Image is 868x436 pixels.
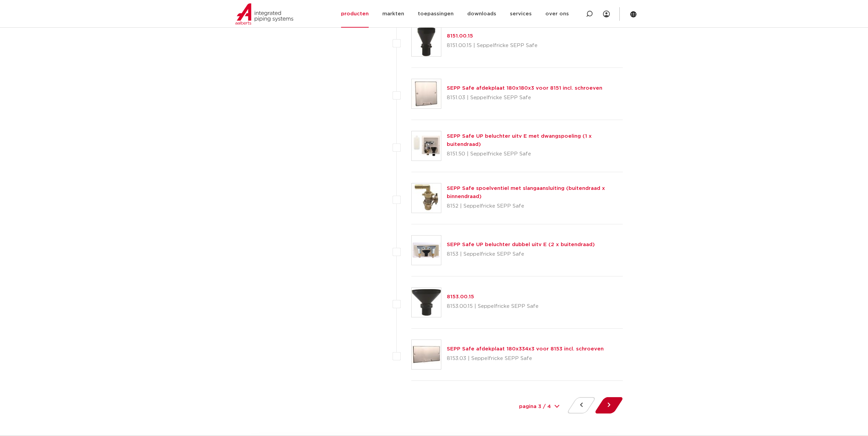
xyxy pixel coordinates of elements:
[447,294,474,299] a: 8153.00.15
[412,236,441,265] img: Thumbnail for SEPP Safe UP beluchter dubbel uitv E (2 x buitendraad)
[447,249,595,260] p: 8153 | Seppelfricke SEPP Safe
[412,183,441,213] img: Thumbnail for SEPP Safe spoelventiel met slangaansluiting (buitendraad x binnendraad)
[447,134,592,147] a: SEPP Safe UP beluchter uitv E met dwangspoeling (1 x buitendraad)
[412,79,441,108] img: Thumbnail for SEPP Safe afdekplaat 180x180x3 voor 8151 incl. schroeven
[447,346,604,351] a: SEPP Safe afdekplaat 180x334x3 voor 8153 incl. schroeven
[447,86,602,91] a: SEPP Safe afdekplaat 180x180x3 voor 8151 incl. schroeven
[412,288,441,317] img: Thumbnail for 8153.00.15
[447,353,604,364] p: 8153.03 | Seppelfricke SEPP Safe
[447,40,538,51] p: 8151.00.15 | Seppelfricke SEPP Safe
[447,201,623,212] p: 8152 | Seppelfricke SEPP Safe
[412,27,441,56] img: Thumbnail for 8151.00.15
[447,33,473,39] a: 8151.00.15
[447,186,605,199] a: SEPP Safe spoelventiel met slangaansluiting (buitendraad x binnendraad)
[447,301,539,312] p: 8153.00.15 | Seppelfricke SEPP Safe
[447,242,595,247] a: SEPP Safe UP beluchter dubbel uitv E (2 x buitendraad)
[412,340,441,369] img: Thumbnail for SEPP Safe afdekplaat 180x334x3 voor 8153 incl. schroeven
[447,149,623,160] p: 8151.50 | Seppelfricke SEPP Safe
[412,131,441,161] img: Thumbnail for SEPP Safe UP beluchter uitv E met dwangspoeling (1 x buitendraad)
[447,92,602,103] p: 8151.03 | Seppelfricke SEPP Safe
